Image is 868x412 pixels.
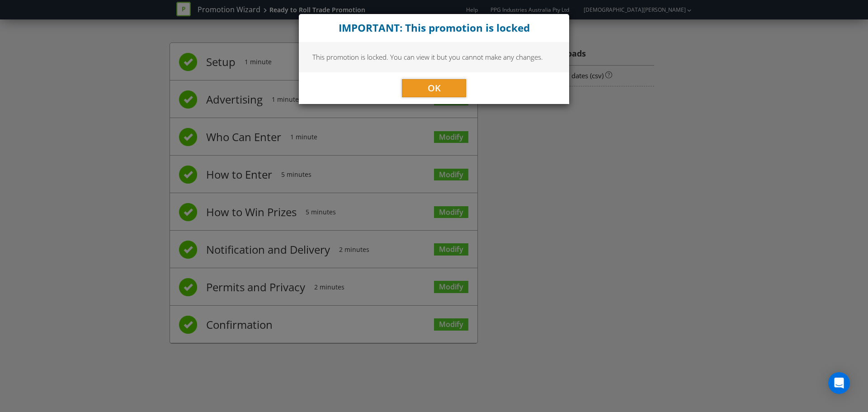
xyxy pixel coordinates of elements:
div: This promotion is locked. You can view it but you cannot make any changes. [299,42,569,72]
strong: IMPORTANT: This promotion is locked [339,21,530,35]
div: Close [299,14,569,42]
span: OK [428,82,441,94]
div: Open Intercom Messenger [828,372,850,394]
button: OK [402,79,466,97]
